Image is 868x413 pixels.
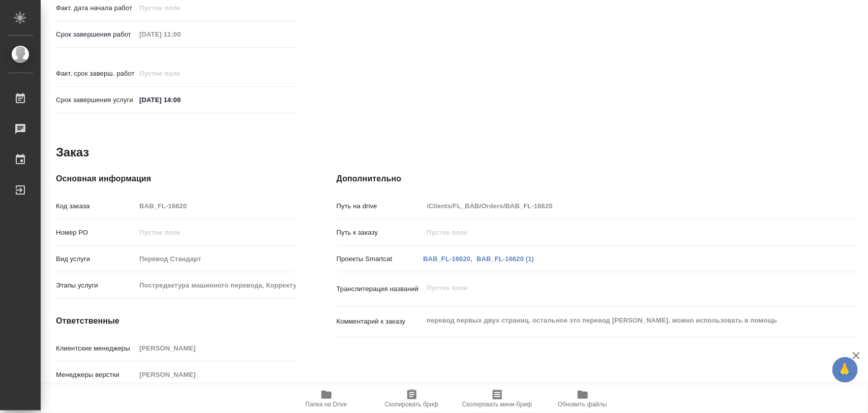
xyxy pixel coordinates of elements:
input: Пустое поле [136,278,295,293]
p: Путь на drive [337,201,424,211]
h4: Основная информация [56,173,296,185]
h4: Ответственные [56,315,296,327]
span: Папка на Drive [306,401,347,408]
a: BAB_FL-16620, [423,255,472,263]
span: Скопировать мини-бриф [462,401,532,408]
input: Пустое поле [136,367,295,382]
p: Факт. дата начала работ [56,3,136,13]
button: Папка на Drive [284,385,369,413]
p: Менеджеры верстки [56,370,136,380]
span: 🙏 [836,359,854,380]
input: Пустое поле [136,341,295,356]
button: 🙏 [832,357,858,383]
input: Пустое поле [136,225,295,240]
button: Скопировать бриф [369,385,455,413]
h4: Дополнительно [337,173,857,185]
input: Пустое поле [136,199,295,213]
p: Этапы услуги [56,280,136,291]
p: Комментарий к заказу [337,316,424,327]
button: Скопировать мини-бриф [455,385,540,413]
p: Проекты Smartcat [337,254,424,264]
p: Путь к заказу [337,228,424,238]
input: ✎ Введи что-нибудь [136,92,225,107]
p: Срок завершения работ [56,29,136,40]
button: Обновить файлы [540,385,625,413]
p: Вид услуги [56,254,136,264]
p: Факт. срок заверш. работ [56,69,136,79]
h2: Заказ [56,144,89,161]
input: Пустое поле [136,1,225,15]
input: Пустое поле [423,225,813,240]
input: Пустое поле [136,251,295,266]
a: BAB_FL-16620 (1) [476,255,534,263]
p: Номер РО [56,228,136,238]
p: Транслитерация названий [337,284,424,294]
span: Скопировать бриф [385,401,438,408]
p: Клиентские менеджеры [56,343,136,354]
input: Пустое поле [136,66,225,81]
input: Пустое поле [423,199,813,213]
input: Пустое поле [136,27,225,42]
p: Срок завершения услуги [56,95,136,105]
span: Обновить файлы [558,401,607,408]
p: Код заказа [56,201,136,211]
textarea: перевод первых двух страниц. остальное это перевод [PERSON_NAME]. можно использовать в помощь [423,312,813,329]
